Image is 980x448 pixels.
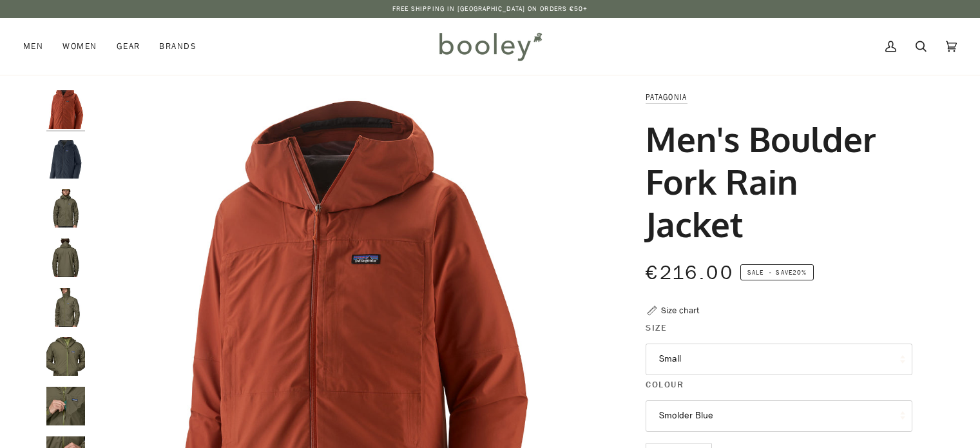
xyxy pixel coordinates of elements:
img: Patagonia Men's Boulder Fork Rain Jacket - Booley Galway [46,337,85,376]
h1: Men's Boulder Fork Rain Jacket [646,117,903,245]
span: Size [646,321,667,335]
img: Patagonia Men's Boulder Fork Rain Jacket - Booley Galway [46,189,85,228]
a: Brands [149,18,206,75]
button: Smolder Blue [646,400,912,432]
button: Small [646,344,912,375]
div: Size chart [661,304,699,317]
span: €216.00 [646,260,734,286]
p: Free Shipping in [GEOGRAPHIC_DATA] on Orders €50+ [392,4,588,14]
a: Women [53,18,106,75]
img: Patagonia Men's Boulder Fork Rain Jacket - Booley Galway [46,387,85,425]
span: Sale [747,268,764,277]
img: Men's Boulder Fork Rain Jacket [46,140,85,179]
span: Save [740,264,814,281]
img: Patagonia Men's Boulder Fork Rain Jacket - Booley Galway [46,288,85,327]
img: Booley [434,28,546,65]
a: Men [23,18,53,75]
em: • [765,268,776,277]
span: Gear [117,40,140,53]
a: Patagonia [646,92,687,102]
span: 20% [793,268,807,277]
span: Men [23,40,43,53]
img: Patagonia Men's Boulder Fork Rain Jacket Burnished Red - Booley Galway [46,90,85,129]
img: Patagonia Men's Boulder Fork Rain Jacket - Booley Galway [46,239,85,277]
span: Colour [646,378,684,391]
span: Brands [159,40,197,53]
span: Women [62,40,97,53]
a: Gear [107,18,150,75]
